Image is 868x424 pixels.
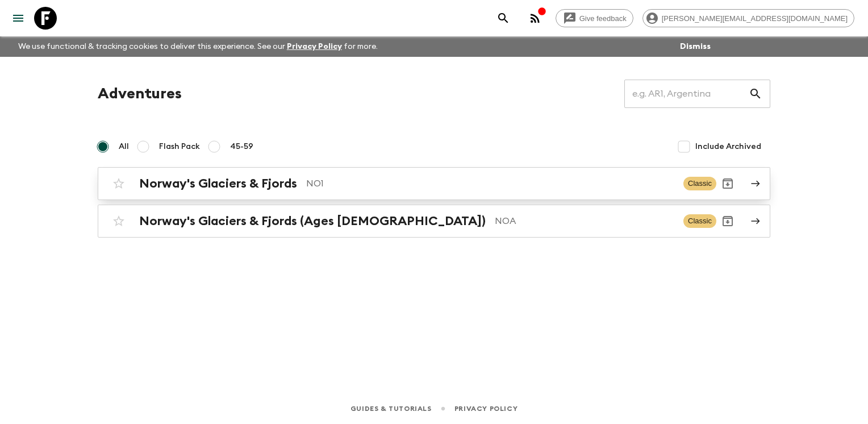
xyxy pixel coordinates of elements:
span: All [119,141,129,152]
span: Classic [683,177,716,190]
span: 45-59 [230,141,253,152]
span: Classic [683,214,716,228]
button: Dismiss [677,39,713,55]
h2: Norway's Glaciers & Fjords (Ages [DEMOGRAPHIC_DATA]) [139,214,486,228]
span: Give feedback [573,14,633,23]
span: [PERSON_NAME][EMAIL_ADDRESS][DOMAIN_NAME] [656,14,854,23]
p: NO1 [306,177,674,190]
button: search adventures [492,7,515,30]
a: Privacy Policy [454,402,518,415]
input: e.g. AR1, Argentina [624,78,749,110]
a: Give feedback [556,9,633,27]
h1: Adventures [98,82,182,105]
span: Include Archived [695,141,761,152]
span: Flash Pack [159,141,200,152]
a: Norway's Glaciers & FjordsNO1ClassicArchive [98,167,770,200]
div: [PERSON_NAME][EMAIL_ADDRESS][DOMAIN_NAME] [642,9,854,27]
a: Privacy Policy [287,43,342,51]
p: NOA [495,214,674,228]
p: We use functional & tracking cookies to deliver this experience. See our for more. [14,36,382,57]
h2: Norway's Glaciers & Fjords [139,176,297,191]
a: Norway's Glaciers & Fjords (Ages [DEMOGRAPHIC_DATA])NOAClassicArchive [98,205,770,238]
a: Guides & Tutorials [350,402,432,415]
button: Archive [716,172,739,195]
button: menu [7,7,30,30]
button: Archive [716,210,739,232]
